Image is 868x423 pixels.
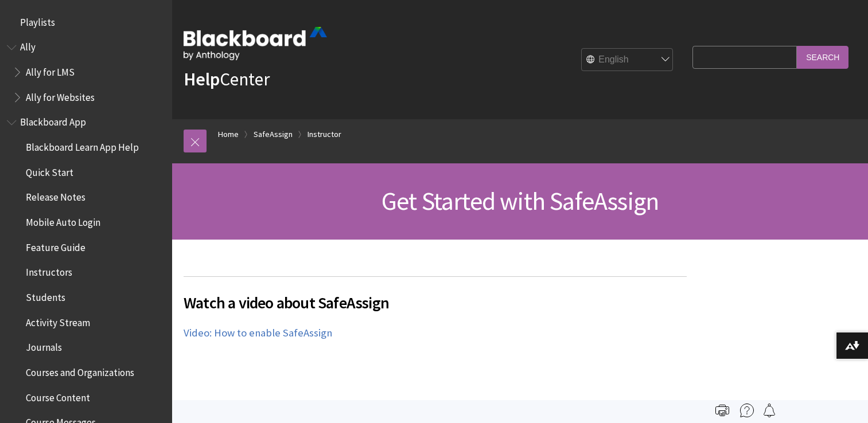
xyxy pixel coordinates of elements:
a: Video: How to enable SafeAssign [184,326,332,340]
span: Instructors [26,263,72,279]
span: Blackboard App [20,113,86,128]
span: Blackboard Learn App Help [26,138,139,153]
span: Students [26,288,65,303]
span: Course Content [26,388,90,404]
span: Playlists [20,13,55,28]
select: Site Language Selector [582,49,674,72]
span: Get Started with SafeAssign [382,185,659,217]
span: Activity Stream [26,313,90,328]
input: Search [797,46,848,68]
a: SafeAssign [254,127,293,142]
strong: Help [184,68,220,91]
span: Courses and Organizations [26,363,134,378]
span: Ally for LMS [26,62,75,78]
span: Ally for Websites [26,88,95,103]
nav: Book outline for Playlists [7,13,165,32]
span: Mobile Auto Login [26,213,100,228]
span: Ally [20,38,36,53]
a: HelpCenter [184,68,270,91]
img: Follow this page [762,404,776,417]
span: Watch a video about SafeAssign [184,291,687,315]
span: Feature Guide [26,238,85,253]
img: Blackboard by Anthology [184,27,327,60]
span: Release Notes [26,188,85,203]
img: More help [740,404,754,417]
img: Print [715,404,729,417]
span: Journals [26,338,62,354]
nav: Book outline for Anthology Ally Help [7,38,165,107]
a: Instructor [308,127,341,142]
span: Quick Start [26,163,73,178]
a: Home [218,127,239,142]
